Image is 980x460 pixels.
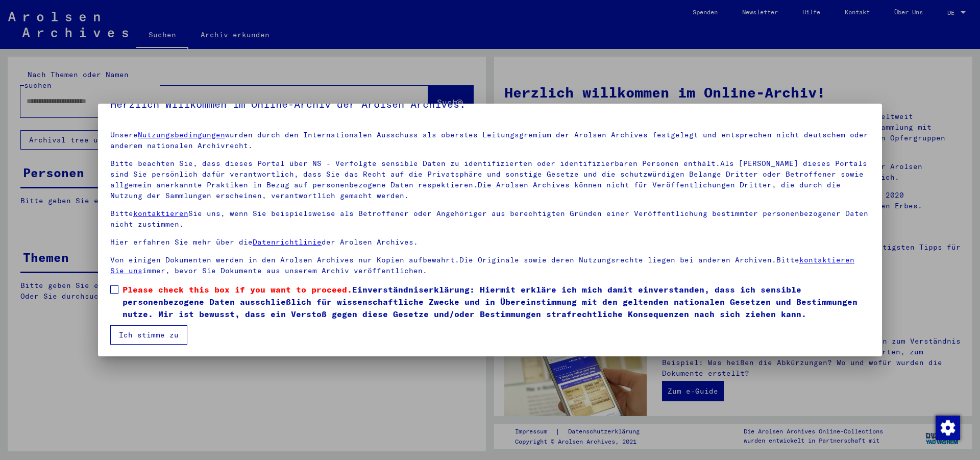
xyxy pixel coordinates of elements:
[253,237,322,247] a: Datenrichtlinie
[110,130,870,151] p: Unsere wurden durch den Internationalen Ausschuss als oberstes Leitungsgremium der Arolsen Archiv...
[138,130,225,139] a: Nutzungsbedingungen
[110,237,870,248] p: Hier erfahren Sie mehr über die der Arolsen Archives.
[110,255,870,276] p: Von einigen Dokumenten werden in den Arolsen Archives nur Kopien aufbewahrt.Die Originale sowie d...
[935,415,960,440] div: Zustimmung ändern
[122,284,352,295] span: Please check this box if you want to proceed.
[110,158,870,201] p: Bitte beachten Sie, dass dieses Portal über NS - Verfolgte sensible Daten zu identifizierten oder...
[110,208,870,230] p: Bitte Sie uns, wenn Sie beispielsweise als Betroffener oder Angehöriger aus berechtigten Gründen ...
[110,255,854,275] a: kontaktieren Sie uns
[122,283,870,320] span: Einverständniserklärung: Hiermit erkläre ich mich damit einverstanden, dass ich sensible personen...
[110,325,187,345] button: Ich stimme zu
[110,96,870,112] h5: Herzlich Willkommen im Online-Archiv der Arolsen Archives.
[133,209,188,218] a: kontaktieren
[936,416,960,440] img: Zustimmung ändern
